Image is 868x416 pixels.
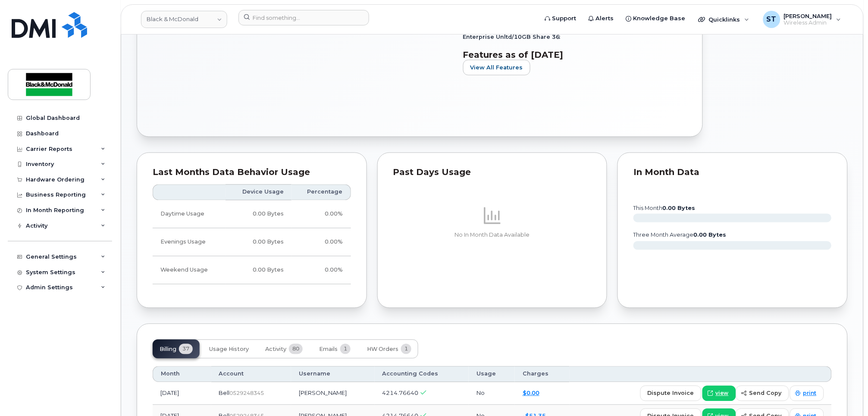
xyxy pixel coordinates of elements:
div: Last Months Data Behavior Usage [153,169,351,177]
span: HW Orders [367,346,398,353]
span: print [803,390,817,397]
span: 0529248345 [230,390,264,397]
td: 0.00 Bytes [226,200,291,228]
span: ST [767,14,777,25]
span: Emails [319,346,338,353]
td: [PERSON_NAME] [291,382,375,405]
text: three month average [633,232,727,238]
th: Username [291,366,375,382]
th: Usage [469,366,515,382]
a: Knowledge Base [620,10,692,27]
a: view [702,386,736,401]
span: Support [552,14,577,23]
span: Alerts [596,14,614,23]
div: Sogand Tavakoli [757,11,847,28]
td: Daytime Usage [153,200,226,228]
td: [DATE] [153,382,211,405]
span: Bell [219,390,230,397]
tr: Friday from 6:00pm to Monday 8:00am [153,256,351,285]
td: No [469,382,515,405]
button: dispute invoice [640,386,702,401]
h3: Features as of [DATE] [463,50,672,60]
span: 80 [289,344,303,354]
a: $0.00 [523,390,539,397]
div: Past Days Usage [393,169,592,177]
th: Month [153,366,211,382]
td: 0.00% [291,200,351,228]
span: dispute invoice [648,389,694,397]
tspan: 0.00 Bytes [694,232,727,238]
input: Find something... [238,10,369,25]
span: view [716,390,729,397]
div: In Month Data [633,169,832,177]
span: View All Features [470,63,523,72]
th: Device Usage [226,185,291,200]
td: Weekend Usage [153,256,226,285]
span: send copy [749,389,782,397]
span: Wireless Admin [784,19,832,26]
text: this month [633,205,696,212]
span: Enterprise Unltd/10GB Share 36 [463,34,565,40]
span: Knowledge Base [633,14,686,23]
th: Charges [515,366,569,382]
tr: Weekdays from 6:00pm to 8:00am [153,228,351,256]
a: Black & McDonald [141,11,227,28]
td: 0.00 Bytes [226,256,291,285]
th: Accounting Codes [375,366,469,382]
a: print [790,386,824,401]
span: [PERSON_NAME] [784,13,832,19]
span: Activity [265,346,286,353]
th: Account [211,366,291,382]
p: No In Month Data Available [393,231,592,239]
td: 0.00% [291,256,351,285]
tspan: 0.00 Bytes [663,205,696,212]
a: Support [539,10,583,27]
th: Percentage [291,185,351,200]
td: Evenings Usage [153,228,226,256]
a: Alerts [583,10,620,27]
button: send copy [736,386,789,401]
span: 4214.76640 [382,390,419,397]
td: 0.00% [291,228,351,256]
span: 1 [340,344,351,354]
span: Quicklinks [709,16,740,23]
div: Quicklinks [693,11,755,28]
span: Usage History [209,346,249,353]
span: 1 [401,344,411,354]
td: 0.00 Bytes [226,228,291,256]
button: View All Features [463,60,530,75]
